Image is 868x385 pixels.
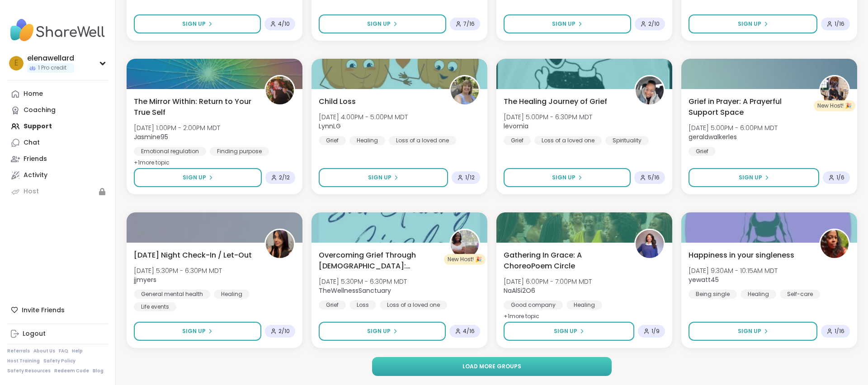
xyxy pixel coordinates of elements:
a: Safety Resources [7,368,51,374]
div: Emotional regulation [134,147,206,156]
div: Healing [566,300,602,310]
span: Sign Up [552,174,576,182]
b: TheWellnessSanctuary [319,286,391,295]
div: Home [24,89,43,99]
span: The Healing Journey of Grief [504,96,607,107]
span: Gathering In Grace: A ChoreoPoem Circle [504,250,624,272]
div: Grief [319,136,346,145]
button: Sign Up [504,322,634,341]
a: FAQ [59,348,68,354]
div: Loss of a loved one [534,136,602,145]
img: yewatt45 [821,230,849,258]
a: Safety Policy [43,358,75,364]
span: Sign Up [739,174,762,182]
div: Healing [214,290,250,299]
span: Happiness in your singleness [689,250,794,261]
div: Host [24,187,39,196]
a: Chat [7,135,108,151]
img: ShareWell Nav Logo [7,14,108,46]
div: New Host! 🎉 [444,254,486,265]
div: Grief [319,300,346,310]
button: Sign Up [504,14,631,33]
span: Sign Up [368,174,392,182]
div: Spirituality [605,136,649,145]
span: 1 / 16 [835,328,844,335]
a: Referrals [7,348,30,354]
span: [DATE] 5:00PM - 6:00PM MDT [689,123,778,132]
button: Sign Up [319,322,446,341]
span: [DATE] 9:30AM - 10:15AM MDT [689,266,778,275]
span: 4 / 16 [463,328,475,335]
button: Sign Up [689,168,819,187]
div: Loss of a loved one [389,136,456,145]
div: Being single [689,290,737,299]
a: About Us [33,348,55,354]
button: Sign Up [134,168,262,187]
button: Sign Up [134,14,261,33]
span: Sign Up [738,327,761,335]
a: Host Training [7,358,40,364]
span: Load more groups [462,362,521,371]
span: 5 / 16 [648,174,660,181]
span: 2 / 10 [278,328,290,335]
div: Healing [349,136,385,145]
span: Sign Up [182,20,206,28]
div: Chat [24,138,40,147]
a: Help [72,348,83,354]
b: LynnLG [319,122,341,131]
div: Self-care [780,290,820,299]
a: Redeem Code [54,368,89,374]
span: Grief in Prayer: A Prayerful Support Space [689,96,809,118]
a: Friends [7,151,108,167]
b: geraldwalkerles [689,132,737,141]
span: 1 / 9 [651,328,660,335]
span: [DATE] 5:00PM - 6:30PM MDT [504,113,592,122]
button: Sign Up [319,14,446,33]
b: jjmyers [134,275,156,284]
span: [DATE] 4:00PM - 5:00PM MDT [319,113,408,122]
b: levornia [504,122,528,131]
div: Healing [741,290,776,299]
span: Sign Up [183,174,206,182]
div: Life events [134,302,176,311]
div: Loss [349,300,376,310]
span: Sign Up [552,20,576,28]
b: yewatt45 [689,275,719,284]
span: [DATE] 5:30PM - 6:30PM MDT [319,277,407,286]
div: Loss of a loved one [380,300,447,310]
span: [DATE] 1:00PM - 2:00PM MDT [134,123,220,132]
b: Jasmine95 [134,132,168,141]
span: 1 / 6 [836,174,844,181]
span: 1 Pro credit [38,64,66,72]
img: geraldwalkerles [821,76,849,104]
span: [DATE] Night Check-In / Let-Out [134,250,252,261]
span: Child Loss [319,96,356,107]
div: Finding purpose [210,147,269,156]
div: elenawellard [27,53,74,63]
div: Activity [24,171,47,180]
b: NaAlSi2O6 [504,286,535,295]
span: [DATE] 6:00PM - 7:00PM MDT [504,277,592,286]
img: TheWellnessSanctuary [451,230,479,258]
span: 2 / 10 [648,20,660,28]
span: Sign Up [182,327,206,335]
div: New Host! 🎉 [814,100,855,111]
span: e [14,57,18,69]
button: Sign Up [689,14,817,33]
img: LynnLG [451,76,479,104]
a: Coaching [7,102,108,118]
div: Coaching [24,106,56,115]
div: General mental health [134,290,210,299]
div: Good company [504,300,563,310]
span: Sign Up [554,327,577,335]
span: Sign Up [738,20,761,28]
a: Host [7,183,108,200]
div: Grief [504,136,531,145]
span: Sign Up [367,327,391,335]
span: [DATE] 5:30PM - 6:30PM MDT [134,266,222,275]
div: Invite Friends [7,302,108,318]
span: 1 / 16 [835,20,844,28]
div: Grief [689,147,716,156]
img: NaAlSi2O6 [636,230,664,258]
span: 4 / 10 [278,20,290,28]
